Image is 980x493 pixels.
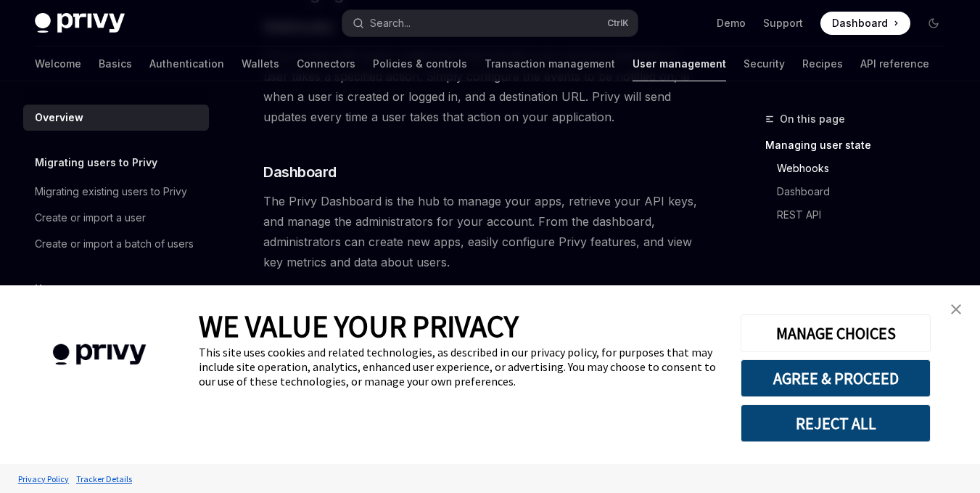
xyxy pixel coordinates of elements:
[23,179,209,205] a: Migrating existing users to Privy
[832,16,888,30] span: Dashboard
[35,154,157,171] h5: Migrating users to Privy
[820,12,910,35] a: Dashboard
[297,46,355,81] a: Connectors
[780,110,845,128] span: On this page
[485,46,615,81] a: Transaction management
[15,466,73,492] a: Privacy Policy
[263,162,337,182] span: Dashboard
[373,46,467,81] a: Policies & controls
[35,280,65,298] h5: Users
[149,46,224,81] a: Authentication
[73,466,136,492] a: Tracker Details
[23,105,209,131] a: Overview
[777,180,957,203] a: Dashboard
[35,209,146,227] div: Create or import a user
[23,205,209,231] a: Create or import a user
[777,157,957,180] a: Webhooks
[99,46,132,81] a: Basics
[607,17,629,29] span: Ctrl K
[35,235,194,253] div: Create or import a batch of users
[951,304,961,314] img: close banner
[199,345,719,388] div: This site uses cookies and related technologies, as described in our privacy policy, for purposes...
[35,13,125,33] img: dark logo
[342,10,638,36] button: Search...CtrlK
[199,307,519,345] span: WE VALUE YOUR PRIVACY
[35,46,81,81] a: Welcome
[22,323,177,386] img: company logo
[633,46,726,81] a: User management
[263,46,699,127] span: Privy comes with built in webhooks that will alert your servers whenever a user takes a specified...
[741,314,931,352] button: MANAGE CHOICES
[717,16,746,30] a: Demo
[35,109,83,126] div: Overview
[370,15,411,32] div: Search...
[777,203,957,227] a: REST API
[741,359,931,397] button: AGREE & PROCEED
[763,16,803,30] a: Support
[765,134,957,157] a: Managing user state
[860,46,929,81] a: API reference
[242,46,279,81] a: Wallets
[35,183,187,200] div: Migrating existing users to Privy
[802,46,843,81] a: Recipes
[744,46,785,81] a: Security
[23,231,209,257] a: Create or import a batch of users
[263,191,699,272] span: The Privy Dashboard is the hub to manage your apps, retrieve your API keys, and manage the admini...
[922,12,945,35] button: Toggle dark mode
[741,404,931,442] button: REJECT ALL
[942,295,971,324] a: close banner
